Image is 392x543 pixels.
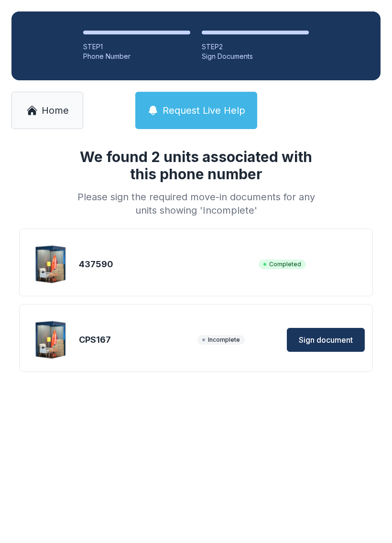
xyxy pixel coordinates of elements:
div: Sign Documents [202,52,309,61]
span: Sign document [299,334,353,346]
div: STEP 2 [202,42,309,52]
div: Phone Number [83,52,190,61]
span: Request Live Help [163,104,245,117]
span: Incomplete [197,335,245,345]
div: Please sign the required move-in documents for any units showing 'Incomplete' [74,190,318,217]
div: STEP 1 [83,42,190,52]
h1: We found 2 units associated with this phone number [74,148,318,183]
span: Completed [259,260,306,269]
div: CPS167 [79,333,194,347]
span: Home [42,104,69,117]
div: 437590 [79,258,255,271]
